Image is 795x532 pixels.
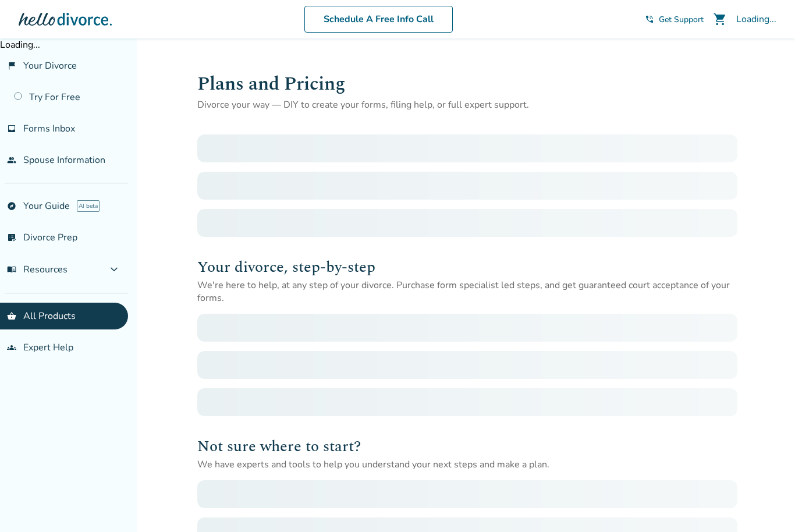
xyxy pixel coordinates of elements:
[7,61,16,70] span: flag_2
[197,70,737,98] h1: Plans and Pricing
[7,124,16,133] span: inbox
[304,6,453,33] a: Schedule A Free Info Call
[107,263,121,276] span: expand_more
[197,98,737,111] p: Divorce your way — DIY to create your forms, filing help, or full expert support.
[645,15,654,24] span: phone_in_talk
[197,279,737,304] p: We're here to help, at any step of your divorce. Purchase form specialist led steps, and get guar...
[7,343,16,352] span: groups
[736,13,776,26] div: Loading...
[197,458,737,471] p: We have experts and tools to help you understand your next steps and make a plan.
[645,14,704,25] a: phone_in_talkGet Support
[7,155,16,165] span: people
[7,201,16,211] span: explore
[7,265,16,274] span: menu_book
[7,311,16,321] span: shopping_basket
[197,435,737,458] h2: Not sure where to start?
[23,122,75,135] span: Forms Inbox
[77,200,100,212] span: AI beta
[659,14,704,25] span: Get Support
[197,256,737,279] h2: Your divorce, step-by-step
[7,263,68,276] span: Resources
[713,12,727,26] span: shopping_cart
[7,233,16,242] span: list_alt_check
